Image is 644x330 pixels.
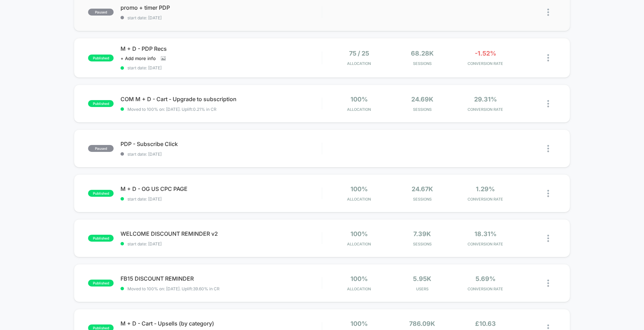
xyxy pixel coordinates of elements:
[347,197,371,202] span: Allocation
[121,56,156,61] span: + Add more info
[474,230,497,237] span: 18.31%
[475,320,496,327] span: £10.63
[121,230,321,237] span: WELCOME DISCOUNT REMINDER v2
[475,275,496,282] span: 5.69%
[350,96,368,103] span: 100%
[392,287,452,291] span: Users
[547,190,549,197] img: close
[392,61,452,66] span: Sessions
[121,4,321,11] span: promo + timer PDP
[409,320,435,327] span: 786.09k
[475,50,496,57] span: -1.52%
[88,190,114,197] span: published
[547,235,549,242] img: close
[547,54,549,61] img: close
[121,140,321,147] span: PDP - Subscribe Click
[392,197,452,202] span: Sessions
[455,107,515,112] span: CONVERSION RATE
[347,107,371,112] span: Allocation
[413,230,431,237] span: 7.39k
[547,100,549,107] img: close
[127,286,220,291] span: Moved to 100% on: [DATE] . Uplift: 39.60% in CR
[121,65,321,70] span: start date: [DATE]
[88,235,114,242] span: published
[547,280,549,287] img: close
[121,185,321,192] span: M + D - OG US CPC PAGE
[88,9,114,16] span: paused
[476,185,495,193] span: 1.29%
[121,96,321,103] span: COM M + D - Cart - Upgrade to subscription
[88,145,114,152] span: paused
[547,145,549,152] img: close
[412,185,433,193] span: 24.67k
[350,320,368,327] span: 100%
[88,100,114,107] span: published
[88,280,114,287] span: published
[455,61,515,66] span: CONVERSION RATE
[347,242,371,246] span: Allocation
[455,287,515,291] span: CONVERSION RATE
[349,50,369,57] span: 75 / 25
[350,185,368,193] span: 100%
[121,152,321,157] span: start date: [DATE]
[350,230,368,237] span: 100%
[413,275,431,282] span: 5.95k
[121,320,321,327] span: M + D - Cart - Upsells (by category)
[474,96,497,103] span: 29.31%
[121,15,321,20] span: start date: [DATE]
[121,275,321,282] span: FB15 DISCOUNT REMINDER
[347,287,371,291] span: Allocation
[88,55,114,61] span: published
[455,242,515,246] span: CONVERSION RATE
[121,45,321,52] span: M + D - PDP Recs
[411,96,433,103] span: 24.69k
[411,50,434,57] span: 68.28k
[455,197,515,202] span: CONVERSION RATE
[547,9,549,16] img: close
[121,241,321,246] span: start date: [DATE]
[347,61,371,66] span: Allocation
[392,107,452,112] span: Sessions
[392,242,452,246] span: Sessions
[127,107,217,112] span: Moved to 100% on: [DATE] . Uplift: 0.21% in CR
[350,275,368,282] span: 100%
[121,196,321,202] span: start date: [DATE]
